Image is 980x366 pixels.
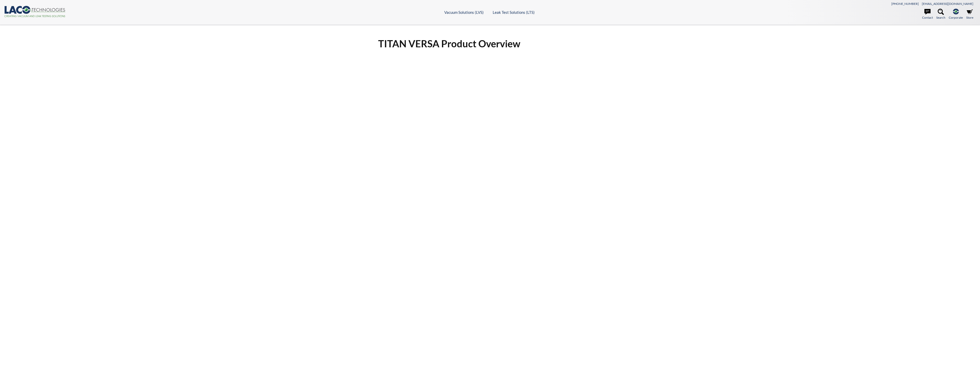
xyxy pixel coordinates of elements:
[444,10,484,15] a: Vacuum Solutions (LVS)
[949,15,963,20] span: Corporate
[936,9,945,20] a: Search
[891,2,919,6] a: [PHONE_NUMBER]
[922,2,973,6] a: [EMAIL_ADDRESS][DOMAIN_NAME]
[966,9,973,20] a: Store
[378,37,602,50] h1: TITAN VERSA Product Overview
[493,10,535,15] a: Leak Test Solutions (LTS)
[922,9,933,20] a: Contact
